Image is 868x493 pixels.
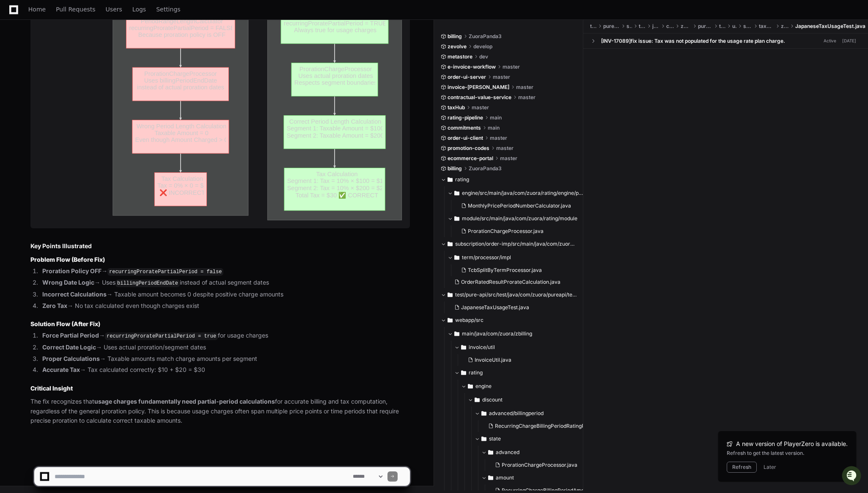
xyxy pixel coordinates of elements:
h2: Key Points Illustrated [30,242,410,250]
strong: Incorrect Calculations [42,291,107,298]
span: InvoiceUtil.java [475,357,511,363]
a: Powered byPylon [60,89,102,95]
span: java [652,23,659,30]
code: billingPeriodEndDate [115,280,180,287]
div: Refresh to get the latest version. [727,450,848,457]
span: term/processor/impl [462,254,511,261]
span: promotion-codes [448,145,489,152]
span: Pylon [84,89,102,95]
button: test/pure-api/src/test/java/com/zuora/pureapi/test/uri/soap/taxation/ztax [441,288,577,302]
span: OrderRatedResultProrateCalculation.java [461,279,560,285]
span: master [496,145,514,152]
li: → Taxable amount becomes 0 despite positive charge amounts [40,290,410,299]
svg: Directory [448,315,453,325]
button: invoice/util [454,341,591,354]
span: test [639,23,646,30]
svg: Directory [461,342,466,352]
button: discount [468,393,604,407]
span: Settings [156,7,180,12]
span: Logs [132,7,146,12]
li: → Uses instead of actual segment dates [40,278,410,288]
span: RecurringChargeBillingPeriodRatingProcessor.java [495,423,617,429]
button: OrderRatedResultProrateCalculation.java [451,276,572,288]
button: term/processor/impl [448,251,577,264]
svg: Directory [481,434,486,444]
svg: Directory [448,174,453,185]
span: billing [448,33,462,40]
span: ProrationChargeProcessor.java [468,228,544,235]
strong: Accurate Tax [42,366,80,373]
button: advanced/billingperiod [475,407,611,420]
svg: Directory [475,395,480,405]
strong: Correct Date Logic [42,343,96,351]
button: rating [441,173,577,186]
span: order-ui-client [448,135,483,141]
span: advanced/billingperiod [489,410,544,417]
span: A new version of PlayerZero is available. [736,440,848,448]
span: Active [821,37,839,45]
strong: Proration Policy OFF [42,267,102,274]
svg: Directory [454,252,459,263]
span: develop [473,43,492,50]
li: → No tax calculated even though charges exist [40,301,410,311]
span: rating [455,176,469,183]
button: InvoiceUtil.java [464,354,585,366]
button: ProrationChargeProcessor.java [458,225,579,237]
div: We're available if you need us! [29,72,107,78]
button: state [475,432,611,446]
span: MonthlyPricePeriodNumberCalculator.java [468,202,571,209]
span: rating-pipeline [448,114,483,121]
span: pure-api [603,23,619,30]
span: zuora [681,23,691,30]
span: ecommerce-portal [448,155,493,162]
strong: Solution Flow (After Fix) [30,320,100,327]
span: master [518,94,536,101]
code: recurringProratePartialPeriod = true [105,332,218,340]
img: 1756235613930-3d25f9e4-fa56-45dd-b3ad-e072dfbd1548 [8,63,24,78]
span: engine/src/main/java/com/zuora/rating/engine/price [462,190,584,197]
li: → Taxable amounts match charge amounts per segment [40,354,410,364]
button: JapaneseTaxUsageTest.java [451,302,572,313]
svg: Directory [461,368,466,378]
svg: Directory [481,408,486,418]
span: engine [475,383,492,390]
span: test [590,23,597,30]
span: taxHub [448,104,465,111]
strong: Proper Calculations [42,355,100,362]
p: The fix recognizes that for accurate billing and tax computation, regardless of the general prora... [30,397,410,426]
span: taxation [759,23,774,30]
li: → for usage charges [40,331,410,341]
span: invoice-[PERSON_NAME] [448,84,509,91]
li: → Uses actual proration/segment dates [40,343,410,352]
img: PlayerZero [8,8,25,25]
button: webapp/src [441,313,577,327]
span: advanced [496,449,519,456]
span: master [472,104,489,111]
span: Home [28,7,46,12]
span: pureapi [698,23,712,30]
div: [DATE] [842,38,856,44]
button: engine [461,379,597,393]
svg: Directory [448,290,453,300]
span: invoice/util [469,344,495,351]
span: billing [448,165,462,172]
span: ZuoraPanda3 [469,165,502,172]
button: module/src/main/java/com/zuora/rating/module [448,212,584,225]
span: TcbSplitByTermProcessor.java [468,267,542,274]
strong: Problem Flow (Before Fix) [30,256,105,263]
span: e-invoice-workflow [448,64,496,70]
span: dev [479,53,488,60]
span: webapp/src [455,317,483,324]
svg: Directory [454,329,459,339]
svg: Directory [454,188,459,198]
strong: usage charges fundamentally need partial-period calculations [94,398,275,405]
strong: Critical Insight [30,385,73,392]
strong: Force Partial Period [42,332,99,339]
svg: Directory [488,447,493,457]
button: engine/src/main/java/com/zuora/rating/engine/price [448,186,584,200]
strong: Zero Tax [42,302,67,309]
svg: Directory [454,213,459,224]
button: advanced [481,446,618,459]
button: Later [764,464,776,471]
